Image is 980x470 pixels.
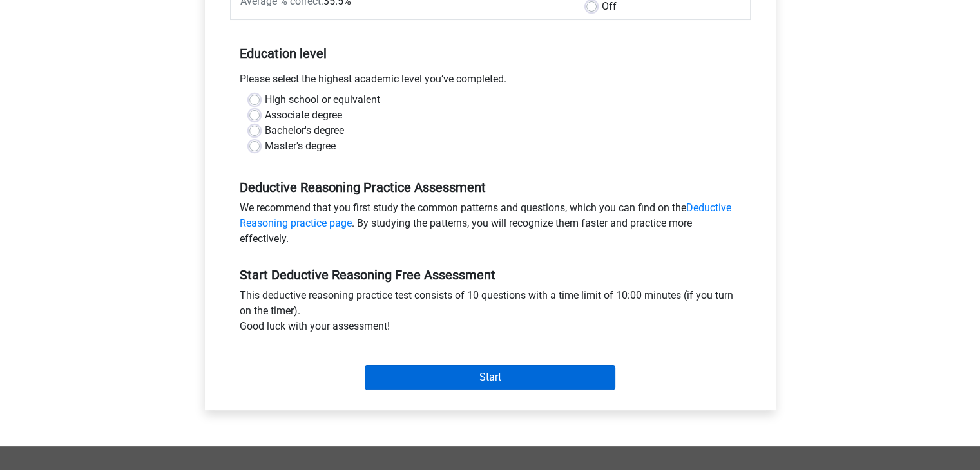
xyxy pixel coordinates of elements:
[240,267,741,283] h5: Start Deductive Reasoning Free Assessment
[265,138,336,154] label: Master's degree
[265,123,344,138] label: Bachelor's degree
[265,92,380,108] label: High school or equivalent
[265,108,342,123] label: Associate degree
[230,288,751,339] div: This deductive reasoning practice test consists of 10 questions with a time limit of 10:00 minute...
[365,365,615,390] input: Start
[240,180,741,195] h5: Deductive Reasoning Practice Assessment
[230,71,751,92] div: Please select the highest academic level you’ve completed.
[240,41,741,66] h5: Education level
[230,200,751,252] div: We recommend that you first study the common patterns and questions, which you can find on the . ...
